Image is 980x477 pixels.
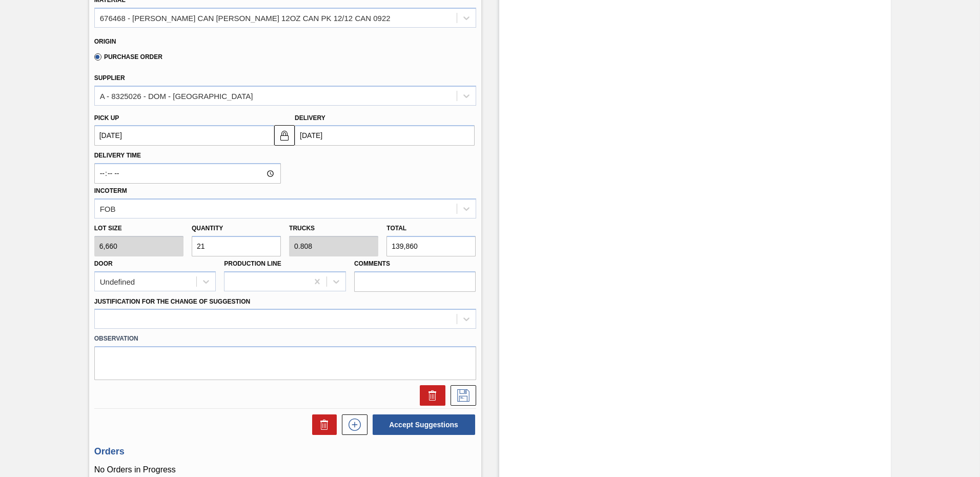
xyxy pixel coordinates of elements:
label: Delivery Time [94,148,281,163]
input: mm/dd/yyyy [295,125,475,146]
label: Production Line [224,260,281,267]
label: Quantity [192,225,223,232]
div: New suggestion [337,414,367,435]
label: Door [94,260,113,267]
label: Justification for the Change of Suggestion [94,298,250,305]
div: Accept Suggestions [367,413,476,436]
label: Pick up [94,114,119,122]
label: Lot size [94,221,183,236]
button: locked [274,125,295,146]
img: locked [278,129,291,142]
label: Incoterm [94,187,127,194]
label: Observation [94,331,476,346]
div: Delete Suggestion [415,385,445,406]
label: Delivery [295,114,325,122]
div: FOB [100,204,116,213]
div: Save Suggestion [445,385,476,406]
div: A - 8325026 - DOM - [GEOGRAPHIC_DATA] [100,91,253,100]
label: Supplier [94,74,125,82]
p: No Orders in Progress [94,465,476,474]
label: Origin [94,38,116,45]
label: Trucks [289,225,315,232]
label: Total [386,225,406,232]
div: 676468 - [PERSON_NAME] CAN [PERSON_NAME] 12OZ CAN PK 12/12 CAN 0922 [100,13,391,22]
label: Comments [354,256,476,271]
div: Undefined [100,277,135,286]
input: mm/dd/yyyy [94,125,274,146]
div: Delete Suggestions [307,414,337,435]
button: Accept Suggestions [373,414,475,435]
h3: Orders [94,446,476,457]
label: Purchase Order [94,53,162,61]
